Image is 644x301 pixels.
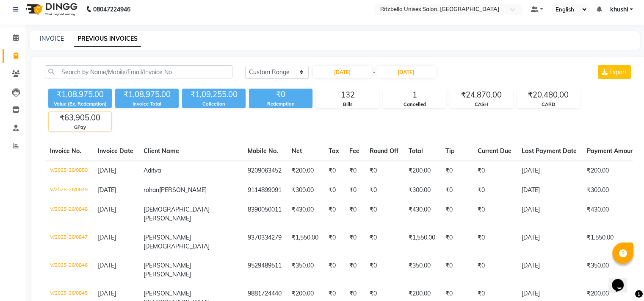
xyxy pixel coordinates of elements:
[383,101,446,108] div: Cancelled
[450,101,513,108] div: CASH
[478,147,511,155] span: Current Due
[144,206,210,213] span: [DEMOGRAPHIC_DATA]
[323,228,344,256] td: ₹0
[365,181,404,200] td: ₹0
[159,186,207,194] span: [PERSON_NAME]
[409,147,423,155] span: Total
[404,161,440,181] td: ₹200.00
[287,228,323,256] td: ₹1,550.00
[473,228,517,256] td: ₹0
[45,228,93,256] td: V/2025-26/0847
[445,147,455,155] span: Tip
[450,89,513,101] div: ₹24,870.00
[323,256,344,284] td: ₹0
[98,206,116,213] span: [DATE]
[45,181,93,200] td: V/2025-26/0849
[249,100,312,108] div: Redemption
[48,89,112,100] div: ₹1,08,975.00
[344,200,365,228] td: ₹0
[45,161,93,181] td: V/2025-26/0850
[365,228,404,256] td: ₹0
[98,290,116,297] span: [DATE]
[365,161,404,181] td: ₹0
[609,68,627,76] span: Export
[182,89,246,100] div: ₹1,09,255.00
[287,256,323,284] td: ₹350.00
[49,112,111,124] div: ₹63,905.00
[144,290,191,297] span: [PERSON_NAME]
[610,5,628,14] span: khushi
[517,101,580,108] div: CARD
[243,200,287,228] td: 8390050011
[182,100,246,108] div: Collection
[74,31,141,47] a: PREVIOUS INVOICES
[404,256,440,284] td: ₹350.00
[344,256,365,284] td: ₹0
[249,89,312,100] div: ₹0
[473,161,517,181] td: ₹0
[40,35,64,42] a: INVOICE
[323,200,344,228] td: ₹0
[98,147,133,155] span: Invoice Date
[287,200,323,228] td: ₹430.00
[323,161,344,181] td: ₹0
[404,181,440,200] td: ₹300.00
[608,267,636,293] iframe: chat widget
[144,167,161,174] span: Aditya
[144,147,179,155] span: Client Name
[587,147,642,155] span: Payment Amount
[440,161,473,181] td: ₹0
[45,256,93,284] td: V/2025-26/0846
[376,66,436,78] input: End Date
[48,100,112,108] div: Value (Ex. Redemption)
[440,256,473,284] td: ₹0
[144,234,191,241] span: [PERSON_NAME]
[292,147,302,155] span: Net
[404,200,440,228] td: ₹430.00
[144,262,191,269] span: [PERSON_NAME]
[50,147,81,155] span: Invoice No.
[473,200,517,228] td: ₹0
[349,147,359,155] span: Fee
[365,200,404,228] td: ₹0
[440,200,473,228] td: ₹0
[98,234,116,241] span: [DATE]
[440,228,473,256] td: ₹0
[98,167,116,174] span: [DATE]
[517,200,582,228] td: [DATE]
[49,124,111,131] div: GPay
[517,89,580,101] div: ₹20,480.00
[45,65,232,78] input: Search by Name/Mobile/Email/Invoice No
[517,256,582,284] td: [DATE]
[404,228,440,256] td: ₹1,550.00
[440,181,473,200] td: ₹0
[383,89,446,101] div: 1
[144,186,159,194] span: rohan
[287,181,323,200] td: ₹300.00
[522,147,577,155] span: Last Payment Date
[344,181,365,200] td: ₹0
[517,181,582,200] td: [DATE]
[243,161,287,181] td: 9209063452
[287,161,323,181] td: ₹200.00
[473,181,517,200] td: ₹0
[329,147,339,155] span: Tax
[45,200,93,228] td: V/2025-26/0848
[598,65,631,79] button: Export
[115,89,179,100] div: ₹1,08,975.00
[243,256,287,284] td: 9529489511
[316,101,379,108] div: Bills
[344,161,365,181] td: ₹0
[144,270,191,278] span: [PERSON_NAME]
[115,100,179,108] div: Invoice Total
[473,256,517,284] td: ₹0
[98,262,116,269] span: [DATE]
[243,181,287,200] td: 9114899091
[370,147,398,155] span: Round Off
[373,68,376,77] span: -
[517,161,582,181] td: [DATE]
[144,242,210,250] span: [DEMOGRAPHIC_DATA]
[316,89,379,101] div: 132
[313,66,372,78] input: Start Date
[243,228,287,256] td: 9370334279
